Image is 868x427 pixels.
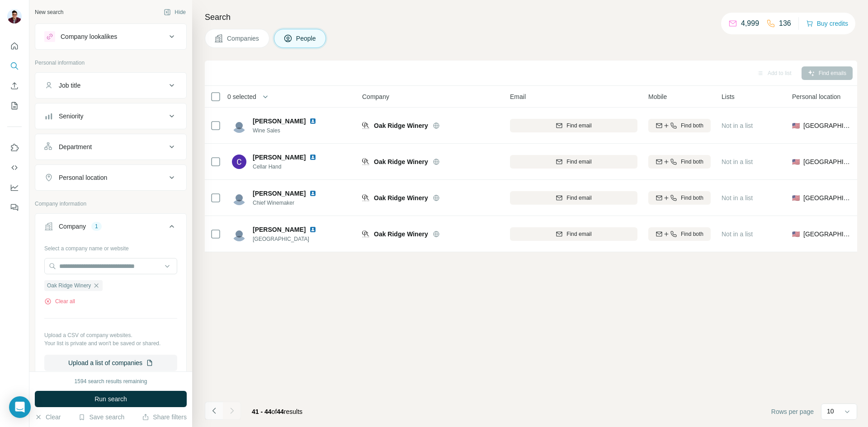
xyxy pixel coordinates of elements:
[252,408,272,415] span: 41 - 44
[35,391,187,407] button: Run search
[362,158,369,165] img: Logo of Oak Ridge Winery
[232,227,246,241] img: Avatar
[806,17,848,30] button: Buy credits
[374,230,428,239] span: Oak Ridge Winery
[91,222,102,230] div: 1
[59,173,107,182] div: Personal location
[205,11,857,23] h4: Search
[44,241,177,253] div: Select a company name or website
[227,92,256,101] span: 0 selected
[35,59,187,67] p: Personal information
[296,34,317,43] span: People
[232,118,246,133] img: Avatar
[362,92,389,101] span: Company
[566,122,591,130] span: Find email
[94,394,127,404] span: Run search
[803,230,852,239] span: [GEOGRAPHIC_DATA]
[7,140,22,156] button: Use Surfe on LinkedIn
[374,157,428,166] span: Oak Ridge Winery
[309,226,316,233] img: LinkedIn logo
[362,230,369,238] img: Logo of Oak Ridge Winery
[75,377,147,385] div: 1594 search results remaining
[681,194,703,202] span: Find both
[59,81,80,90] div: Job title
[362,194,369,202] img: Logo of Oak Ridge Winery
[142,413,187,422] button: Share filters
[566,158,591,166] span: Find email
[78,413,124,422] button: Save search
[309,190,316,197] img: LinkedIn logo
[722,92,735,101] span: Lists
[779,18,791,29] p: 136
[722,230,753,238] span: Not in a list
[7,38,22,54] button: Quick start
[252,408,302,415] span: results
[232,191,246,205] img: Avatar
[648,191,711,205] button: Find both
[792,230,800,239] span: 🇺🇸
[253,153,306,162] span: [PERSON_NAME]
[792,157,800,166] span: 🇺🇸
[7,58,22,74] button: Search
[648,155,711,169] button: Find both
[803,121,852,130] span: [GEOGRAPHIC_DATA]
[7,160,22,176] button: Use Surfe API
[59,112,83,121] div: Seniority
[362,122,369,129] img: Logo of Oak Ridge Winery
[309,117,316,125] img: LinkedIn logo
[35,200,187,208] p: Company information
[681,158,703,166] span: Find both
[681,230,703,238] span: Find both
[722,122,753,129] span: Not in a list
[7,78,22,94] button: Enrich CSV
[35,105,186,127] button: Seniority
[44,297,75,305] button: Clear all
[277,408,284,415] span: 44
[827,407,834,416] p: 10
[44,331,177,339] p: Upload a CSV of company websites.
[309,154,316,161] img: LinkedIn logo
[35,136,186,158] button: Department
[722,194,753,202] span: Not in a list
[35,167,186,188] button: Personal location
[792,121,800,130] span: 🇺🇸
[792,92,840,101] span: Personal location
[253,117,306,125] span: [PERSON_NAME]
[566,194,591,202] span: Find email
[272,408,277,415] span: of
[253,235,327,243] span: [GEOGRAPHIC_DATA]
[510,227,637,241] button: Find email
[253,225,306,234] span: [PERSON_NAME]
[9,396,31,418] div: Open Intercom Messenger
[648,92,667,101] span: Mobile
[722,158,753,165] span: Not in a list
[510,92,526,101] span: Email
[792,193,800,202] span: 🇺🇸
[253,163,327,171] span: Cellar Hand
[374,121,428,130] span: Oak Ridge Winery
[35,8,63,16] div: New search
[253,189,306,198] span: [PERSON_NAME]
[227,34,260,43] span: Companies
[35,216,186,241] button: Company1
[205,402,223,420] button: Navigate to previous page
[253,199,327,207] span: Chief Winemaker
[771,407,814,416] span: Rows per page
[232,155,246,169] img: Avatar
[803,157,852,166] span: [GEOGRAPHIC_DATA]
[7,98,22,114] button: My lists
[510,155,637,169] button: Find email
[374,193,428,202] span: Oak Ridge Winery
[61,32,117,41] div: Company lookalikes
[47,282,91,290] span: Oak Ridge Winery
[35,75,186,96] button: Job title
[648,119,711,132] button: Find both
[59,222,86,231] div: Company
[510,119,637,132] button: Find email
[648,227,711,241] button: Find both
[681,122,703,130] span: Find both
[741,18,759,29] p: 4,999
[7,9,22,23] img: Avatar
[44,355,177,371] button: Upload a list of companies
[35,26,186,47] button: Company lookalikes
